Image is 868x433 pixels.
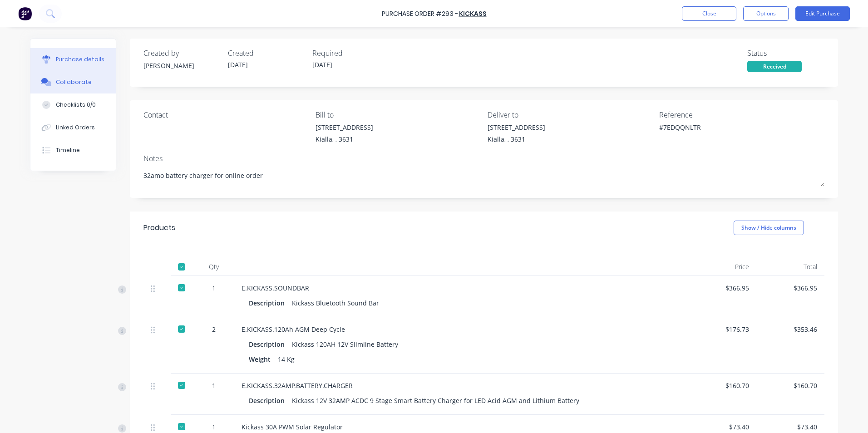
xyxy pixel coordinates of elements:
div: Description [249,394,292,407]
div: 14 Kg [278,353,295,366]
div: Description [249,338,292,351]
button: Show / Hide columns [734,221,804,235]
div: Status [747,48,824,59]
button: Collaborate [30,71,116,93]
div: E.KICKASS.32AMP.BATTERY.CHARGER [242,381,681,390]
div: $160.70 [695,381,749,390]
div: [STREET_ADDRESS] [316,123,373,132]
a: Kickass [459,9,487,18]
div: Kickass 12V 32AMP ACDC 9 Stage Smart Battery Charger for LED Acid AGM and Lithium Battery [292,394,579,407]
div: E.KICKASS.SOUNDBAR [242,283,681,293]
button: Checklists 0/0 [30,93,116,116]
textarea: 32amo battery charger for online order [143,166,824,187]
div: Checklists 0/0 [56,101,96,109]
div: Total [756,258,824,276]
div: $366.95 [695,283,749,293]
div: Created by [143,48,221,59]
div: Linked Orders [56,123,95,132]
div: $176.73 [695,325,749,334]
div: $73.40 [695,422,749,432]
div: Purchase Order #293 - [382,9,458,19]
div: Contact [143,109,309,120]
div: $73.40 [764,422,817,432]
button: Edit Purchase [795,6,850,21]
div: [PERSON_NAME] [143,61,221,70]
div: E.KICKASS.120Ah AGM Deep Cycle [242,325,681,334]
div: $353.46 [764,325,817,334]
div: Reference [659,109,824,120]
div: Required [312,48,390,59]
div: 1 [201,381,227,390]
div: Purchase details [56,55,104,64]
div: Created [228,48,305,59]
div: Bill to [316,109,481,120]
div: Kickass Bluetooth Sound Bar [292,296,379,310]
div: Received [747,61,802,72]
button: Options [743,6,789,21]
textarea: #7EDQQNLTR [659,123,773,143]
div: Qty [193,258,234,276]
div: Collaborate [56,78,92,86]
div: Kickass 30A PWM Solar Regulator [242,422,681,432]
button: Timeline [30,139,116,162]
div: Price [688,258,756,276]
div: $366.95 [764,283,817,293]
div: Kialla, , 3631 [316,134,373,144]
div: Deliver to [488,109,653,120]
div: 1 [201,283,227,293]
div: Products [143,222,175,233]
div: Kickass 120AH 12V Slimline Battery [292,338,398,351]
button: Linked Orders [30,116,116,139]
div: Timeline [56,146,80,154]
div: $160.70 [764,381,817,390]
div: Kialla, , 3631 [488,134,545,144]
img: Factory [18,7,32,20]
div: 2 [201,325,227,334]
button: Purchase details [30,48,116,71]
div: [STREET_ADDRESS] [488,123,545,132]
div: Notes [143,153,824,164]
div: 1 [201,422,227,432]
div: Description [249,296,292,310]
button: Close [682,6,736,21]
div: Weight [249,353,278,366]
